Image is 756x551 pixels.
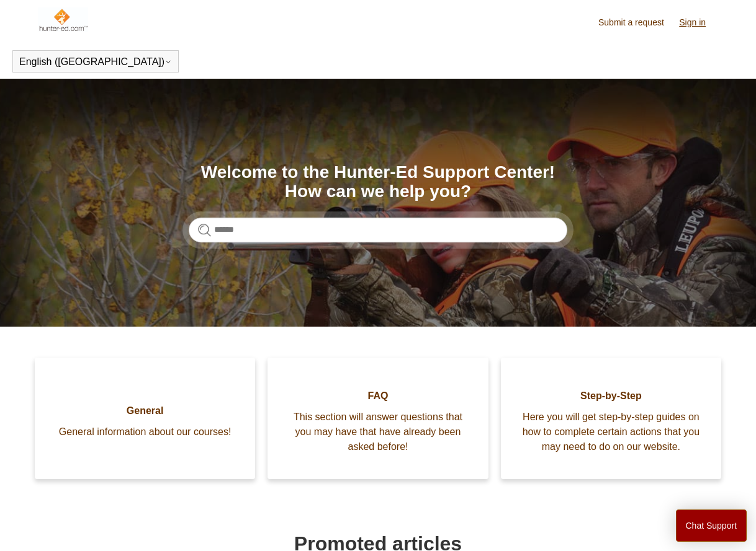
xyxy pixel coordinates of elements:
button: English ([GEOGRAPHIC_DATA]) [19,56,172,68]
a: Sign in [679,16,718,29]
button: Chat Support [676,509,747,542]
span: General information about our courses! [53,425,236,439]
span: Step-by-Step [520,389,703,403]
span: General [53,403,236,418]
a: Submit a request [598,16,677,29]
a: General General information about our courses! [35,358,255,479]
span: This section will answer questions that you may have that have already been asked before! [286,410,469,454]
span: Here you will get step-by-step guides on how to complete certain actions that you may need to do ... [520,410,703,454]
span: FAQ [286,389,469,403]
a: Step-by-Step Here you will get step-by-step guides on how to complete certain actions that you ma... [501,358,721,479]
img: Hunter-Ed Help Center home page [38,7,88,32]
h1: Welcome to the Hunter-Ed Support Center! How can we help you? [189,163,567,201]
a: FAQ This section will answer questions that you may have that have already been asked before! [268,358,488,479]
input: Search [189,218,567,242]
